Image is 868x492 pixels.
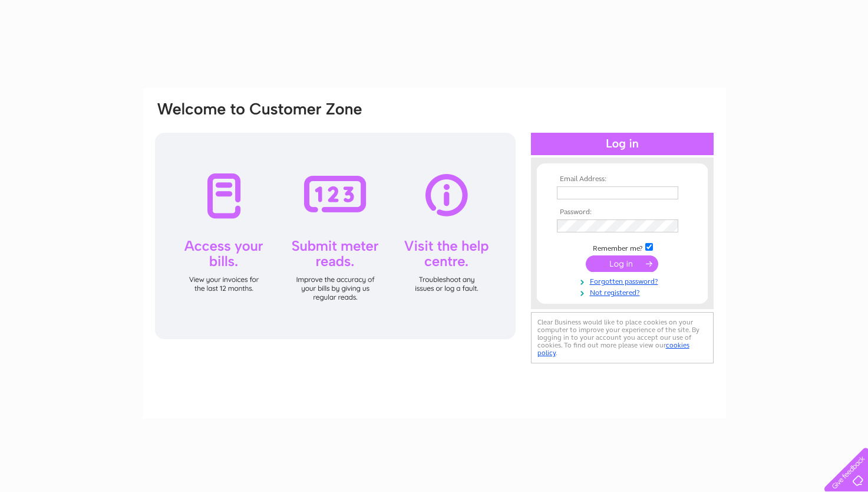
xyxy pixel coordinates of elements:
[531,312,714,363] div: Clear Business would like to place cookies on your computer to improve your experience of the sit...
[557,275,691,286] a: Forgotten password?
[554,208,691,217] th: Password:
[557,286,691,297] a: Not registered?
[554,175,691,183] th: Email Address:
[537,341,689,357] a: cookies policy
[586,255,658,272] input: Submit
[554,241,691,253] td: Remember me?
